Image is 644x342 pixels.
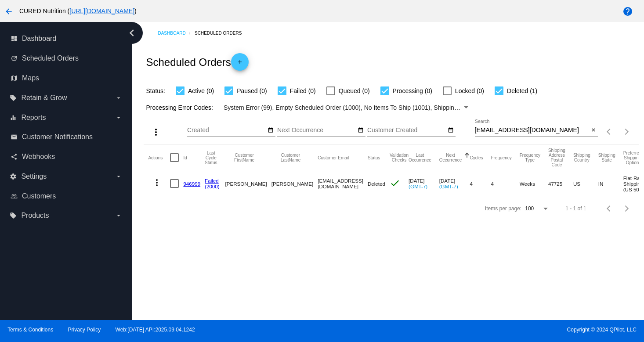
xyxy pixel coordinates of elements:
div: Items per page: [485,205,521,212]
input: Customer Created [367,127,446,134]
i: chevron_left [125,26,139,40]
mat-icon: date_range [268,127,274,134]
mat-icon: date_range [448,127,454,134]
span: Retain & Grow [21,94,67,102]
button: Clear [589,126,598,135]
i: dashboard [11,35,18,42]
mat-header-cell: Actions [148,144,170,171]
button: Change sorting for LastProcessingCycleId [205,151,217,165]
button: Change sorting for ShippingPostcode [548,148,565,167]
mat-icon: help [622,6,633,17]
a: Scheduled Orders [195,26,250,40]
button: Change sorting for Frequency [491,155,511,160]
button: Next page [618,200,636,217]
span: Processing (0) [393,86,432,96]
i: local_offer [10,94,17,101]
span: CURED Nutrition ( ) [19,7,137,14]
a: people_outline Customers [11,189,122,203]
mat-cell: [PERSON_NAME] [225,171,271,196]
button: Change sorting for CustomerLastName [271,153,310,162]
span: 100 [525,205,534,212]
button: Next page [618,123,636,140]
span: Products [21,212,49,220]
a: (2000) [205,184,220,189]
mat-icon: arrow_back [4,6,14,17]
mat-cell: 47725 [548,171,573,196]
mat-cell: US [573,171,598,196]
a: share Webhooks [11,150,122,164]
i: settings [10,173,17,180]
span: Dashboard [22,35,56,43]
input: Created [187,127,266,134]
mat-icon: add [235,59,245,69]
mat-cell: Weeks [520,171,548,196]
span: Status: [146,87,165,94]
button: Previous page [601,200,618,217]
span: Paused (0) [237,86,267,96]
button: Change sorting for CustomerFirstName [225,153,263,162]
span: Maps [22,74,39,82]
button: Change sorting for Id [183,155,187,160]
mat-icon: more_vert [152,177,162,188]
button: Change sorting for ShippingCountry [573,153,590,162]
a: 946999 [183,181,200,187]
i: local_offer [10,212,17,219]
button: Change sorting for ShippingState [598,153,615,162]
span: Customers [22,192,56,200]
a: email Customer Notifications [11,130,122,144]
i: email [11,133,18,140]
a: Failed [205,178,219,184]
mat-icon: close [590,127,597,134]
mat-cell: [EMAIL_ADDRESS][DOMAIN_NAME] [318,171,368,196]
i: people_outline [11,193,18,200]
span: Webhooks [22,153,55,161]
span: Active (0) [188,86,214,96]
button: Change sorting for FrequencyType [520,153,540,162]
span: Reports [21,114,46,122]
mat-cell: IN [598,171,623,196]
span: Processing Error Codes: [146,104,213,111]
mat-header-cell: Validation Checks [390,144,409,171]
button: Change sorting for LastOccurrenceUtc [409,153,431,162]
span: Locked (0) [455,86,484,96]
mat-icon: more_vert [151,127,161,137]
span: Scheduled Orders [22,54,79,62]
a: Terms & Conditions [7,327,53,333]
mat-cell: 4 [491,171,519,196]
input: Search [475,127,589,134]
a: (GMT-7) [439,184,458,189]
button: Change sorting for Cycles [470,155,483,160]
mat-cell: [PERSON_NAME] [271,171,318,196]
i: arrow_drop_down [115,173,122,180]
div: 1 - 1 of 1 [565,205,586,212]
a: [URL][DOMAIN_NAME] [69,7,134,14]
button: Previous page [601,123,618,140]
button: Change sorting for NextOccurrenceUtc [439,153,462,162]
a: (GMT-7) [409,184,427,189]
span: Deleted [368,181,385,187]
a: dashboard Dashboard [11,32,122,46]
mat-cell: 4 [470,171,491,196]
i: map [11,75,18,82]
mat-cell: [DATE] [439,171,470,196]
button: Change sorting for Status [368,155,380,160]
mat-icon: check [390,178,400,188]
span: Queued (0) [339,86,370,96]
a: update Scheduled Orders [11,51,122,65]
i: arrow_drop_down [115,94,122,101]
h2: Scheduled Orders [146,53,248,71]
span: Failed (0) [290,86,316,96]
mat-select: Filter by Processing Error Codes [224,102,470,113]
i: equalizer [10,114,17,121]
button: Change sorting for CustomerEmail [318,155,349,160]
i: update [11,55,18,62]
span: Copyright © 2024 QPilot, LLC [329,327,637,333]
input: Next Occurrence [277,127,356,134]
i: share [11,153,18,160]
a: Web:[DATE] API:2025.09.04.1242 [116,327,195,333]
i: arrow_drop_down [115,212,122,219]
button: Change sorting for PreferredShippingOption [623,151,642,165]
span: Deleted (1) [507,86,537,96]
a: Privacy Policy [68,327,101,333]
a: Dashboard [158,26,195,40]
